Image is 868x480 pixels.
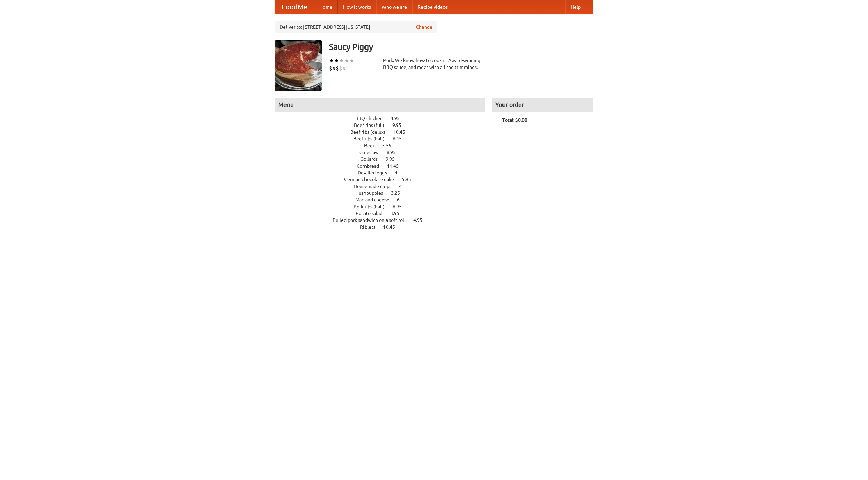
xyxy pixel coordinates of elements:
a: Housemade chips 4 [354,184,414,189]
span: Coleslaw [359,150,386,155]
span: 6 [397,197,407,203]
a: German chocolate cake 5.95 [344,177,423,182]
span: Beef ribs (full) [354,122,391,128]
li: $ [332,64,336,72]
span: 5.95 [402,177,418,182]
b: Total: $0.00 [502,117,527,123]
span: 10.45 [383,224,402,230]
a: Devilled eggs 4 [358,170,410,175]
span: 4.95 [413,217,429,223]
h3: Saucy Piggy [329,40,593,54]
span: 4.95 [391,116,407,121]
span: Beef ribs (half) [353,136,392,141]
span: Pulled pork sandwich on a soft roll [333,217,412,223]
span: 10.45 [393,129,412,135]
span: Potato salad [356,211,389,216]
a: BBQ chicken 4.95 [355,116,412,121]
a: Potato salad 3.95 [356,211,412,216]
li: $ [339,64,342,72]
span: Hushpuppies [355,190,390,196]
a: Cornbread 11.45 [357,163,411,169]
a: Beef ribs (half) 6.45 [353,136,414,141]
span: 8.95 [387,150,402,155]
span: Collards [360,156,384,162]
span: Pork ribs (half) [354,204,392,209]
a: Collards 9.95 [360,156,407,162]
a: Pulled pork sandwich on a soft roll 4.95 [333,217,435,223]
span: Riblets [360,224,382,230]
span: 4 [399,184,409,189]
li: ★ [349,57,354,64]
a: Recipe videos [412,0,453,14]
a: Hushpuppies 3.25 [355,190,413,196]
li: $ [336,64,339,72]
span: Cornbread [357,163,386,169]
div: Deliver to: [STREET_ADDRESS][US_STATE] [275,21,437,33]
a: Mac and cheese 6 [355,197,412,203]
a: Beef ribs (full) 9.95 [354,122,414,128]
span: 7.55 [382,143,398,148]
a: How it works [338,0,376,14]
a: Pork ribs (half) 6.95 [354,204,414,209]
span: 6.95 [393,204,409,209]
a: Riblets 10.45 [360,224,408,230]
a: Who we are [376,0,412,14]
li: ★ [344,57,349,64]
span: 9.95 [392,122,408,128]
a: Home [314,0,338,14]
li: $ [342,64,346,72]
span: 4 [395,170,404,175]
span: Mac and cheese [355,197,396,203]
a: Beer 7.55 [364,143,404,148]
span: Devilled eggs [358,170,394,175]
span: Housemade chips [354,184,398,189]
span: 3.95 [390,211,406,216]
span: 9.95 [386,156,401,162]
img: angular.jpg [275,40,322,91]
a: Change [416,24,432,31]
div: Pork. We know how to cook it. Award-winning BBQ sauce, and meat with all the trimmings. [383,57,485,71]
a: Beef ribs (delux) 10.45 [350,129,418,135]
span: Beer [364,143,381,148]
a: Coleslaw 8.95 [359,150,408,155]
li: ★ [334,57,339,64]
span: 3.25 [391,190,407,196]
span: German chocolate cake [344,177,401,182]
a: FoodMe [275,0,314,14]
span: 6.45 [393,136,409,141]
span: BBQ chicken [355,116,390,121]
h4: Your order [492,98,593,112]
span: Beef ribs (delux) [350,129,392,135]
li: ★ [329,57,334,64]
li: $ [329,64,332,72]
h4: Menu [275,98,485,112]
a: Help [565,0,586,14]
span: 11.45 [387,163,406,169]
li: ★ [339,57,344,64]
